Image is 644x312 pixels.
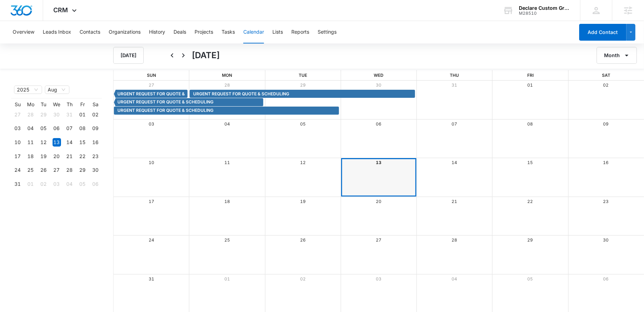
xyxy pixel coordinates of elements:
[603,199,609,204] a: 23
[528,199,533,204] a: 22
[89,101,102,108] th: Sa
[27,110,35,119] div: 28
[24,108,37,122] td: 2025-07-28
[528,276,533,282] a: 05
[14,180,22,188] div: 31
[89,135,102,149] td: 2025-08-16
[374,73,384,78] span: Wed
[24,122,37,136] td: 2025-08-04
[24,135,37,149] td: 2025-08-11
[376,199,381,204] a: 20
[63,177,76,191] td: 2025-09-04
[109,21,141,43] button: Organizations
[89,108,102,122] td: 2025-08-02
[376,160,381,165] a: 13
[76,135,89,149] td: 2025-08-15
[376,82,381,88] a: 30
[603,237,609,243] a: 30
[50,177,63,191] td: 2025-09-03
[24,101,37,108] th: Mo
[147,73,156,78] span: Sun
[40,110,48,119] div: 29
[195,21,213,43] button: Projects
[37,108,50,122] td: 2025-07-29
[37,163,50,177] td: 2025-08-26
[76,177,89,191] td: 2025-09-05
[178,50,189,61] button: Next
[76,101,89,108] th: Fr
[24,149,37,163] td: 2025-08-18
[519,5,570,11] div: account name
[24,163,37,177] td: 2025-08-25
[91,138,100,147] div: 16
[528,82,533,88] a: 01
[519,11,570,16] div: account id
[149,82,154,88] a: 27
[40,166,48,174] div: 26
[192,49,220,62] h1: [DATE]
[53,180,61,188] div: 03
[291,21,309,43] button: Reports
[66,138,74,147] div: 14
[452,199,457,204] a: 21
[300,82,306,88] a: 29
[174,21,186,43] button: Deals
[80,21,100,43] button: Contacts
[48,86,67,94] span: Aug
[40,124,48,133] div: 05
[117,99,213,105] span: URGENT REQUEST FOR QUOTE & SCHEDULING
[11,163,24,177] td: 2025-08-24
[79,180,87,188] div: 05
[224,121,230,127] a: 04
[300,237,306,243] a: 26
[53,124,61,133] div: 06
[14,110,22,119] div: 27
[300,276,306,282] a: 02
[167,50,178,61] button: Back
[528,121,533,127] a: 08
[222,73,232,78] span: Mon
[53,166,61,174] div: 27
[79,110,87,119] div: 01
[89,122,102,136] td: 2025-08-09
[11,101,24,108] th: Su
[63,108,76,122] td: 2025-07-31
[376,276,381,282] a: 03
[579,24,626,41] button: Add Contact
[91,152,100,161] div: 23
[27,124,35,133] div: 04
[66,124,74,133] div: 07
[149,121,154,127] a: 03
[318,21,337,43] button: Settings
[50,163,63,177] td: 2025-08-27
[149,237,154,243] a: 24
[79,124,87,133] div: 08
[243,21,264,43] button: Calendar
[91,166,100,174] div: 30
[14,138,22,147] div: 10
[89,163,102,177] td: 2025-08-30
[299,73,307,78] span: Tue
[597,47,637,64] button: Month
[14,152,22,161] div: 17
[224,276,230,282] a: 01
[63,163,76,177] td: 2025-08-28
[272,21,283,43] button: Lists
[50,108,63,122] td: 2025-07-30
[11,108,24,122] td: 2025-07-27
[40,138,48,147] div: 12
[117,91,213,97] span: URGENT REQUEST FOR QUOTE & SCHEDULING
[79,152,87,161] div: 22
[79,166,87,174] div: 29
[13,21,34,43] button: Overview
[63,122,76,136] td: 2025-08-07
[11,135,24,149] td: 2025-08-10
[50,149,63,163] td: 2025-08-20
[300,121,306,127] a: 05
[89,149,102,163] td: 2025-08-23
[376,237,381,243] a: 27
[37,122,50,136] td: 2025-08-05
[79,138,87,147] div: 15
[37,149,50,163] td: 2025-08-19
[91,124,100,133] div: 09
